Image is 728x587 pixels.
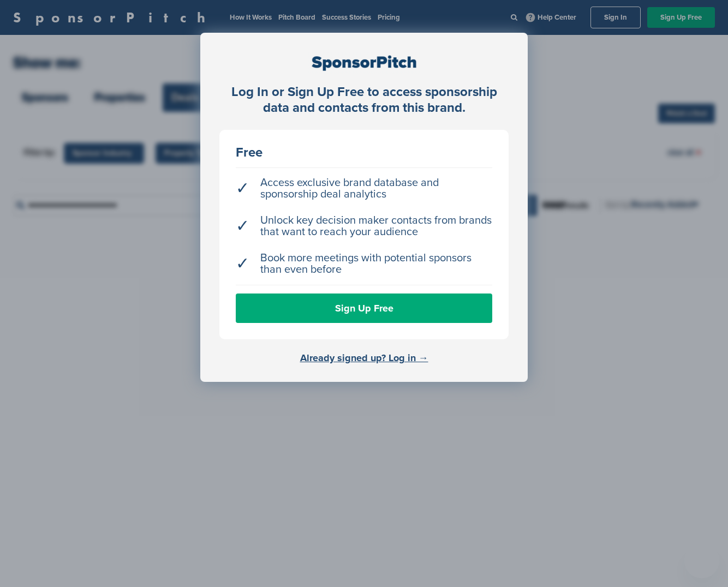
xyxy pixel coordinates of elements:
[236,258,249,269] span: ✓
[236,172,492,206] li: Access exclusive brand database and sponsorship deal analytics
[236,293,492,323] a: Sign Up Free
[236,209,492,243] li: Unlock key decision maker contacts from brands that want to reach your audience
[300,352,428,364] a: Already signed up? Log in →
[236,220,249,232] span: ✓
[236,183,249,194] span: ✓
[236,146,492,159] div: Free
[236,247,492,281] li: Book more meetings with potential sponsors than even before
[219,85,509,116] div: Log In or Sign Up Free to access sponsorship data and contacts from this brand.
[684,543,719,578] iframe: Button to launch messaging window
